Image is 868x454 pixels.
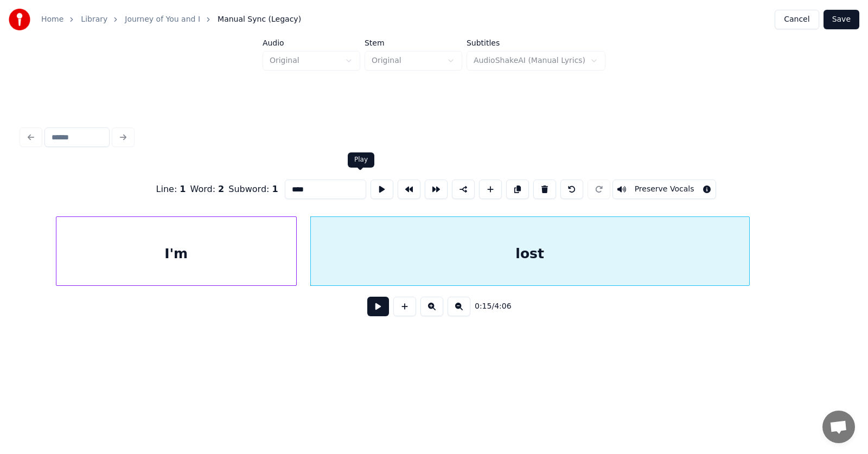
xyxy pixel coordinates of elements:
div: Play [354,156,368,164]
nav: breadcrumb [41,14,301,25]
label: Audio [263,39,360,47]
button: Save [824,10,859,29]
div: Line : [156,183,186,196]
a: Library [81,14,107,25]
a: Journey of You and I [125,14,200,25]
div: Subword : [228,183,278,196]
img: youka [9,9,30,30]
span: 2 [218,184,224,194]
div: / [475,301,501,312]
div: Word : [190,183,225,196]
button: Toggle [612,180,717,199]
a: Home [41,14,63,25]
span: 0:15 [475,301,492,312]
button: Cancel [775,10,819,29]
div: Open chat [822,411,855,443]
label: Subtitles [467,39,605,47]
span: Manual Sync (Legacy) [218,14,301,25]
label: Stem [365,39,462,47]
span: 1 [272,184,278,194]
span: 4:06 [494,301,511,312]
span: 1 [180,184,186,194]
